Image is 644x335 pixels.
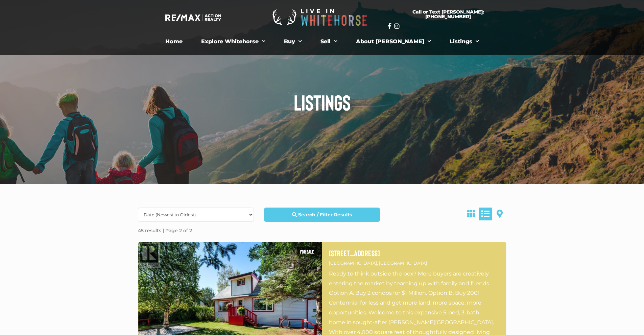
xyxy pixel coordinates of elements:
a: [STREET_ADDRESS] [329,249,499,258]
a: Call or Text [PERSON_NAME]: [PHONE_NUMBER] [388,5,509,23]
a: Explore Whitehorse [196,35,270,48]
span: For sale [297,247,317,257]
a: Search / Filter Results [264,208,380,222]
span: Call or Text [PERSON_NAME]: [PHONE_NUMBER] [396,9,501,19]
a: About [PERSON_NAME] [351,35,436,48]
a: Sell [315,35,342,48]
nav: Menu [136,35,508,48]
a: Home [160,35,188,48]
h1: Listings [133,91,511,113]
a: Listings [445,35,484,48]
a: Buy [279,35,307,48]
strong: Search / Filter Results [298,212,352,218]
strong: 45 results | Page 2 of 2 [138,228,192,234]
p: [GEOGRAPHIC_DATA], [GEOGRAPHIC_DATA] [329,259,499,267]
